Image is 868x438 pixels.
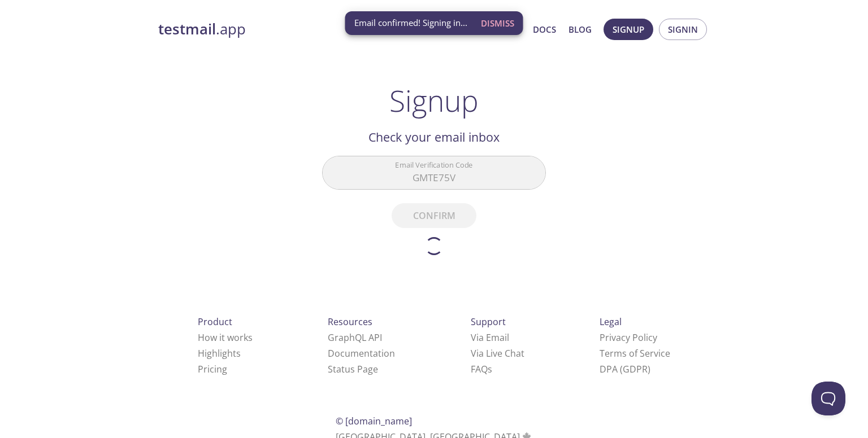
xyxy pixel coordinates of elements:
a: How it works [198,331,253,344]
span: Resources [328,316,372,328]
span: Product [198,316,232,328]
a: Via Live Chat [471,347,524,360]
span: © [DOMAIN_NAME] [336,415,412,427]
span: s [488,363,492,375]
span: Dismiss [481,16,514,30]
a: Privacy Policy [600,331,657,344]
span: Support [471,316,506,328]
a: Blog [568,22,592,37]
a: Via Email [471,331,509,344]
a: DPA (GDPR) [600,363,650,375]
span: Legal [600,316,622,328]
span: Signin [668,22,698,37]
button: Signin [659,19,707,40]
a: GraphQL API [328,331,382,344]
a: testmail.app [158,20,424,39]
a: Docs [533,22,556,37]
a: Documentation [328,347,395,360]
button: Signup [604,19,653,40]
span: Email confirmed! Signing in... [354,17,467,29]
button: Dismiss [476,12,519,34]
iframe: Help Scout Beacon - Open [811,382,845,415]
strong: testmail [158,19,216,39]
a: Status Page [328,363,378,375]
span: Signup [613,22,644,37]
h1: Signup [389,84,479,117]
a: Terms of Service [600,347,670,360]
a: Highlights [198,347,241,360]
h2: Check your email inbox [322,128,546,147]
a: Pricing [198,363,227,375]
a: FAQ [471,363,492,375]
